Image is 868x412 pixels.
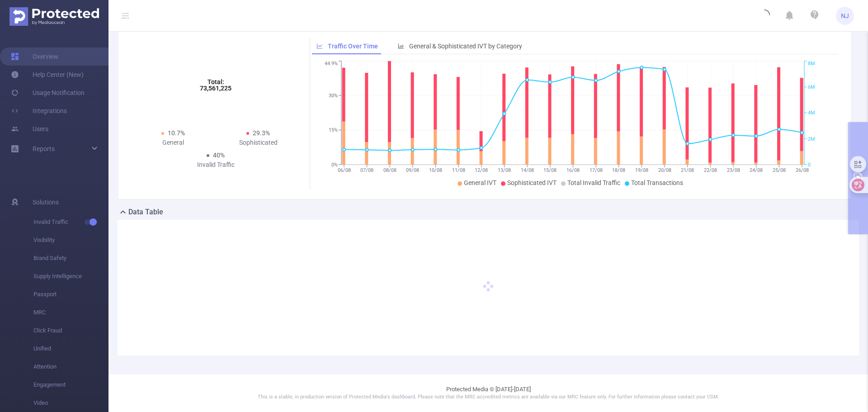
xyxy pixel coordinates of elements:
span: 10.7% [168,129,185,137]
tspan: 06/08 [337,167,350,173]
span: Traffic Over Time [328,43,378,50]
tspan: 12/08 [475,167,488,173]
span: Video [33,394,108,412]
span: Visibility [33,231,108,249]
span: Total Invalid Traffic [567,179,620,186]
tspan: 23/08 [726,167,740,173]
span: Brand Safety [33,249,108,267]
span: 29.3% [253,129,270,137]
i: icon: bar-chart [398,43,404,49]
span: Supply Intelligence [33,267,108,285]
span: Solutions [33,193,59,211]
tspan: 25/08 [772,167,785,173]
tspan: 17/08 [589,167,602,173]
a: Help Center (New) [11,66,84,84]
i: icon: line-chart [316,43,323,49]
h2: Data Table [128,207,163,218]
a: Reports [33,140,55,158]
span: Reports [33,145,55,152]
tspan: 08/08 [383,167,396,173]
span: 40% [213,152,225,159]
tspan: 6M [808,84,815,90]
p: This is a stable, in production version of Protected Media's dashboard. Please note that the MRC ... [131,393,845,401]
a: Usage Notification [11,84,85,102]
span: Passport [33,285,108,303]
span: Click Fraud [33,322,108,340]
tspan: 0 [808,162,811,168]
tspan: 09/08 [406,167,419,173]
tspan: Total: [208,78,224,85]
span: Total Transactions [631,179,683,186]
tspan: 10/08 [429,167,442,173]
tspan: 15% [329,128,338,133]
img: Protected Media [9,7,99,26]
tspan: 11/08 [452,167,465,173]
tspan: 14/08 [520,167,533,173]
tspan: 8M [808,61,815,67]
span: Invalid Traffic [33,213,108,231]
span: Unified [33,340,108,358]
tspan: 24/08 [750,167,763,173]
tspan: 07/08 [360,167,373,173]
div: Sophisticated [216,138,301,147]
tspan: 13/08 [498,167,511,173]
span: Engagement [33,376,108,394]
span: General IVT [464,179,496,186]
tspan: 16/08 [566,167,580,173]
tspan: 30% [329,93,338,99]
tspan: 2M [808,136,815,142]
tspan: 26/08 [795,167,808,173]
span: Sophisticated IVT [507,179,557,186]
tspan: 19/08 [635,167,648,173]
tspan: 20/08 [658,167,671,173]
footer: Protected Media © [DATE]-[DATE] [108,374,868,412]
tspan: 22/08 [703,167,717,173]
div: Invalid Traffic [173,160,258,170]
span: General & Sophisticated IVT by Category [409,43,522,50]
tspan: 21/08 [681,167,694,173]
tspan: 44.9% [325,61,338,67]
tspan: 15/08 [543,167,557,173]
tspan: 4M [808,110,815,116]
tspan: 73,561,225 [200,85,231,92]
a: Integrations [11,102,67,120]
a: Users [11,120,48,138]
tspan: 0% [331,162,338,168]
div: General [131,138,216,147]
span: MRC [33,303,108,322]
a: Overview [11,47,58,66]
span: NJ [841,7,849,25]
tspan: 18/08 [612,167,625,173]
i: icon: loading [759,9,770,22]
span: Attention [33,358,108,376]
